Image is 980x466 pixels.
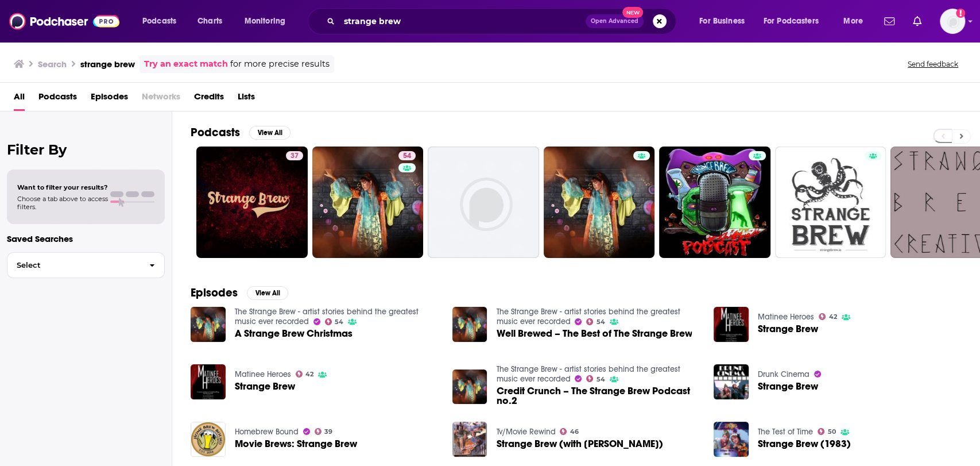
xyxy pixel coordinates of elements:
[403,151,411,162] span: 54
[194,87,224,111] a: Credits
[758,369,809,379] a: Drunk Cinema
[238,87,255,111] a: Lists
[7,141,165,158] h2: Filter By
[904,59,962,69] button: Send feedback
[191,125,240,140] h2: Podcasts
[305,372,313,377] span: 42
[843,13,863,29] span: More
[324,429,332,434] span: 39
[191,125,290,140] a: PodcastsView All
[591,18,638,24] span: Open Advanced
[335,319,343,325] span: 54
[714,364,749,399] img: Strange Brew
[699,13,745,29] span: For Business
[940,9,965,34] button: Show profile menu
[247,286,288,300] button: View All
[758,439,851,449] a: Strange Brew (1983)
[496,307,680,326] a: The Strange Brew - artist stories behind the greatest music ever recorded
[315,428,333,435] a: 39
[586,14,644,28] button: Open AdvancedNew
[235,329,353,338] a: A Strange Brew Christmas
[819,313,837,320] a: 42
[596,319,605,325] span: 54
[398,151,416,160] a: 54
[191,307,226,342] img: A Strange Brew Christmas
[7,261,140,269] span: Select
[586,318,605,325] a: 54
[14,87,25,111] a: All
[691,12,759,30] button: open menu
[496,439,663,449] span: Strange Brew (with [PERSON_NAME])
[586,375,605,382] a: 54
[764,13,819,29] span: For Podcasters
[496,364,680,384] a: The Strange Brew - artist stories behind the greatest music ever recorded
[249,126,290,140] button: View All
[235,307,419,326] a: The Strange Brew - artist stories behind the greatest music ever recorded
[245,13,285,29] span: Monitoring
[319,8,687,34] div: Search podcasts, credits, & more...
[312,147,424,258] a: 54
[144,57,228,71] a: Try an exact match
[325,318,344,325] a: 54
[880,11,899,31] a: Show notifications dropdown
[134,12,191,30] button: open menu
[622,7,643,18] span: New
[191,422,226,457] img: Movie Brews: Strange Brew
[9,10,119,32] img: Podchaser - Follow, Share and Rate Podcasts
[940,9,965,34] span: Logged in as hmill
[452,369,487,405] img: Credit Crunch – The Strange Brew Podcast no.2
[190,12,229,30] a: Charts
[828,429,836,434] span: 50
[196,147,308,258] a: 37
[908,11,926,31] a: Show notifications dropdown
[191,286,238,300] h2: Episodes
[235,439,357,449] a: Movie Brews: Strange Brew
[560,428,579,435] a: 46
[339,12,586,30] input: Search podcasts, credits, & more...
[496,427,555,437] a: Tv/Movie Rewind
[714,422,749,457] img: Strange Brew (1983)
[142,87,180,111] span: Networks
[290,151,299,162] span: 37
[758,382,818,391] a: Strange Brew
[7,233,165,244] p: Saved Searches
[570,429,579,434] span: 46
[756,12,835,30] button: open menu
[230,57,330,71] span: for more precise results
[714,307,749,342] img: Strange Brew
[191,286,288,300] a: EpisodesView All
[452,307,487,342] img: Well Brewed – The Best of The Strange Brew
[91,87,128,111] a: Episodes
[496,386,700,406] span: Credit Crunch – The Strange Brew Podcast no.2
[758,324,818,334] a: Strange Brew
[496,329,692,338] a: Well Brewed – The Best of The Strange Brew
[818,428,836,435] a: 50
[38,87,77,111] a: Podcasts
[235,427,299,437] a: Homebrew Bound
[758,427,813,437] a: The Test of Time
[191,364,226,399] img: Strange Brew
[829,314,837,319] span: 42
[758,312,814,322] a: Matinee Heroes
[235,382,295,391] a: Strange Brew
[452,422,487,457] a: Strange Brew (with Logan)
[80,59,135,70] h3: strange brew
